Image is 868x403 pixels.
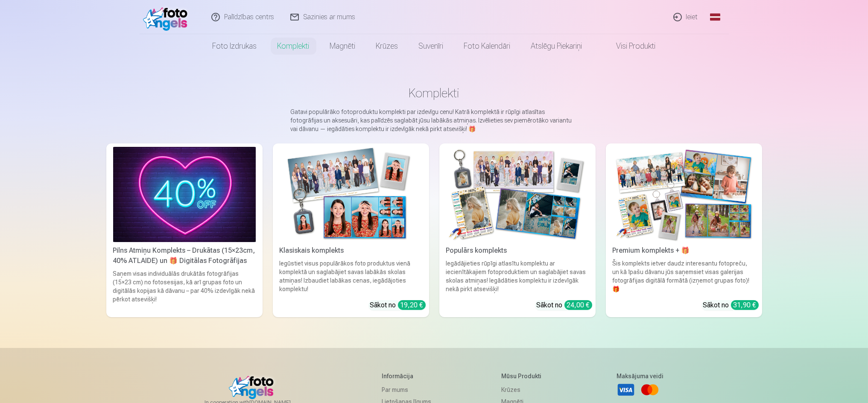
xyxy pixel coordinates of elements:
[443,259,592,293] div: Iegādājieties rūpīgi atlasītu komplektu ar iecienītākajiem fotoproduktiem un saglabājiet savas sk...
[443,245,592,256] div: Populārs komplekts
[366,34,409,58] a: Krūzes
[143,3,192,31] img: /fa1
[521,34,593,58] a: Atslēgu piekariņi
[202,34,267,58] a: Foto izdrukas
[617,380,635,399] a: Visa
[382,384,431,396] a: Par mums
[106,143,263,317] a: Pilns Atmiņu Komplekts – Drukātas (15×23cm, 40% ATLAIDE) un 🎁 Digitālas Fotogrāfijas Pilns Atmiņu...
[280,147,422,242] img: Klasiskais komplekts
[273,143,429,317] a: Klasiskais komplektsKlasiskais komplektsIegūstiet visus populārākos foto produktus vienā komplekt...
[609,259,759,293] div: Šis komplekts ietver daudz interesantu fotopreču, un kā īpašu dāvanu jūs saņemsiet visas galerija...
[276,259,426,293] div: Iegūstiet visus populārākos foto produktus vienā komplektā un saglabājiet savas labākās skolas at...
[593,34,666,58] a: Visi produkti
[439,143,596,317] a: Populārs komplektsPopulārs komplektsIegādājieties rūpīgi atlasītu komplektu ar iecienītākajiem fo...
[501,384,546,396] a: Krūzes
[267,34,320,58] a: Komplekti
[703,300,759,310] div: Sākot no
[501,372,546,380] h5: Mūsu produkti
[398,300,426,310] div: 19,20 €
[110,269,259,314] div: Saņem visas individuālās drukātās fotogrāfijas (15×23 cm) no fotosesijas, kā arī grupas foto un d...
[113,147,256,242] img: Pilns Atmiņu Komplekts – Drukātas (15×23cm, 40% ATLAIDE) un 🎁 Digitālas Fotogrāfijas
[606,143,762,317] a: Premium komplekts + 🎁 Premium komplekts + 🎁Šis komplekts ietver daudz interesantu fotopreču, un k...
[409,34,454,58] a: Suvenīri
[110,245,259,266] div: Pilns Atmiņu Komplekts – Drukātas (15×23cm, 40% ATLAIDE) un 🎁 Digitālas Fotogrāfijas
[454,34,521,58] a: Foto kalendāri
[609,245,759,256] div: Premium komplekts + 🎁
[537,300,592,310] div: Sākot no
[731,300,759,310] div: 31,90 €
[617,372,663,380] h5: Maksājuma veidi
[276,245,426,256] div: Klasiskais komplekts
[370,300,426,310] div: Sākot no
[291,108,578,133] p: Gatavi populārāko fotoproduktu komplekti par izdevīgu cenu! Katrā komplektā ir rūpīgi atlasītas f...
[382,372,431,380] h5: Informācija
[113,85,755,101] h1: Komplekti
[613,147,755,242] img: Premium komplekts + 🎁
[640,380,659,399] a: Mastercard
[564,300,592,310] div: 24,00 €
[446,147,589,242] img: Populārs komplekts
[320,34,366,58] a: Magnēti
